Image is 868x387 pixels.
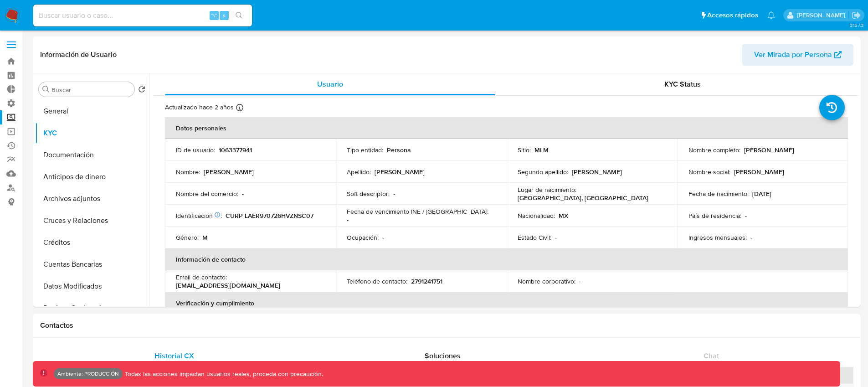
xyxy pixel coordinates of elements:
[347,168,371,176] p: Apellido :
[202,233,208,242] p: M
[707,10,758,20] span: Accesos rápidos
[688,212,741,220] p: País de residencia :
[33,10,252,21] input: Buscar usuario o caso...
[40,50,117,59] h1: Información de Usuario
[752,190,771,198] p: [DATE]
[767,11,775,19] a: Notificaciones
[347,216,349,224] p: -
[347,146,383,154] p: Tipo entidad :
[35,144,149,166] button: Documentación
[176,281,280,289] p: [EMAIL_ADDRESS][DOMAIN_NAME]
[154,351,194,361] span: Historial CX
[35,275,149,297] button: Datos Modificados
[35,297,149,319] button: Devices Geolocation
[35,166,149,188] button: Anticipos de dinero
[57,372,119,376] p: Ambiente: PRODUCCIÓN
[572,168,622,176] p: [PERSON_NAME]
[411,277,442,285] p: 2791241751
[797,11,848,20] p: federico.falavigna@mercadolibre.com
[744,146,794,154] p: [PERSON_NAME]
[579,277,581,285] p: -
[347,277,407,285] p: Teléfono de contacto :
[559,212,568,220] p: MX
[375,168,425,176] p: [PERSON_NAME]
[688,233,747,242] p: Ingresos mensuales :
[176,212,222,220] p: Identificación :
[518,168,568,176] p: Segundo apellido :
[42,86,50,93] button: Buscar
[688,168,730,176] p: Nombre social :
[123,370,323,378] p: Todas las acciones impactan usuarios reales, proceda con precaución.
[347,207,488,216] p: Fecha de vencimiento INE / [GEOGRAPHIC_DATA] :
[688,146,740,154] p: Nombre completo :
[664,79,701,89] span: KYC Status
[518,212,555,220] p: Nacionalidad :
[51,86,131,94] input: Buscar
[734,168,784,176] p: [PERSON_NAME]
[176,190,238,198] p: Nombre del comercio :
[754,44,832,66] span: Ver Mirada por Persona
[165,248,848,270] th: Información de contacto
[242,190,244,198] p: -
[35,100,149,122] button: General
[518,186,576,194] p: Lugar de nacimiento :
[165,292,848,314] th: Verificación y cumplimiento
[219,146,252,154] p: 1063377941
[35,210,149,232] button: Cruces y Relaciones
[35,188,149,210] button: Archivos adjuntos
[226,212,313,220] p: CURP LAER970726HVZNSC07
[211,11,217,20] span: ⌥
[742,44,853,66] button: Ver Mirada por Persona
[347,233,379,242] p: Ocupación :
[165,103,234,112] p: Actualizado hace 2 años
[745,212,747,220] p: -
[518,146,531,154] p: Sitio :
[35,232,149,253] button: Créditos
[518,194,648,202] p: [GEOGRAPHIC_DATA], [GEOGRAPHIC_DATA]
[393,190,395,198] p: -
[518,233,551,242] p: Estado Civil :
[704,351,719,361] span: Chat
[852,10,861,20] a: Salir
[387,146,411,154] p: Persona
[40,321,853,330] h1: Contactos
[230,9,248,22] button: search-icon
[176,273,227,281] p: Email de contacto :
[518,277,575,285] p: Nombre corporativo :
[223,11,226,20] span: s
[425,351,461,361] span: Soluciones
[176,168,200,176] p: Nombre :
[317,79,343,89] span: Usuario
[176,233,199,242] p: Género :
[35,122,149,144] button: KYC
[382,233,384,242] p: -
[555,233,557,242] p: -
[176,146,215,154] p: ID de usuario :
[165,117,848,139] th: Datos personales
[138,86,145,96] button: Volver al orden por defecto
[35,253,149,275] button: Cuentas Bancarias
[204,168,254,176] p: [PERSON_NAME]
[534,146,549,154] p: MLM
[688,190,749,198] p: Fecha de nacimiento :
[750,233,752,242] p: -
[347,190,390,198] p: Soft descriptor :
